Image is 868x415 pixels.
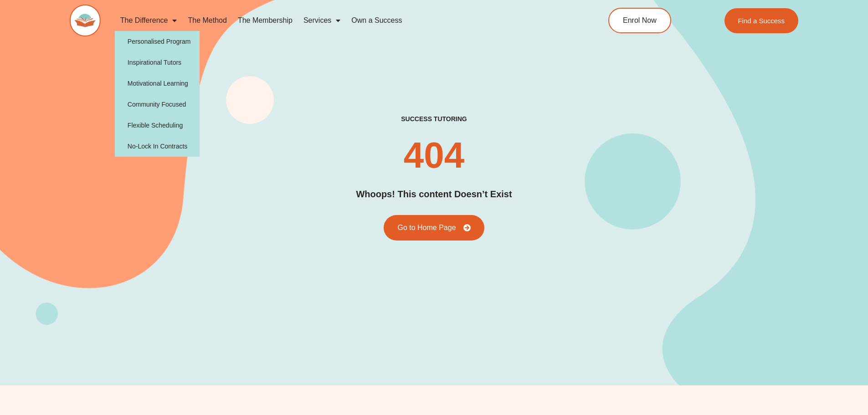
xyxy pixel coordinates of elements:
h2: 404 [404,137,464,174]
a: The Method [182,10,232,31]
a: Own a Success [346,10,407,31]
a: Motivational Learning [115,73,200,94]
a: The Membership [232,10,298,31]
a: Personalised Program [115,31,200,52]
h2: Whoops! This content Doesn’t Exist [356,187,512,201]
span: Find a Success [738,17,785,24]
span: Go to Home Page [397,224,456,231]
span: Enrol Now [623,17,657,24]
iframe: Chat Widget [822,371,868,415]
a: Enrol Now [608,8,671,33]
a: Inspirational Tutors [115,52,200,73]
a: Go to Home Page [384,215,484,241]
a: Flexible Scheduling [115,115,200,136]
a: Find a Success [724,8,799,33]
a: Services [298,10,346,31]
a: No-Lock In Contracts [115,136,200,157]
ul: The Difference [115,31,200,157]
a: The Difference [115,10,183,31]
nav: Menu [115,10,567,31]
a: Community Focused [115,94,200,115]
h2: success tutoring [401,115,467,123]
